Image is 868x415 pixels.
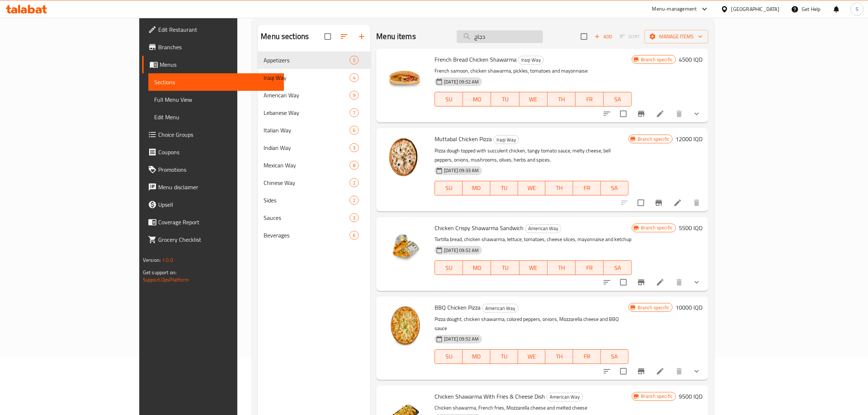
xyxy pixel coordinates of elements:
[350,92,358,99] span: 9
[148,91,284,108] a: Full Menu View
[548,183,570,193] span: TH
[592,31,615,42] span: Add item
[382,223,429,269] img: Chicken Crispy Shawarma Sandwich
[143,268,176,277] span: Get support on:
[679,223,702,233] h6: 5500 IQD
[856,5,859,13] span: S
[264,143,350,152] div: Indian Way
[142,38,284,56] a: Branches
[673,198,682,207] a: Edit menu item
[466,263,488,273] span: MO
[656,367,665,376] a: Edit menu item
[435,391,545,402] span: Chicken Shawarma With Fries & Cheese Dish
[638,56,676,63] span: Branch specific
[522,263,545,273] span: WE
[645,30,708,43] button: Manage items
[550,94,573,105] span: TH
[435,92,463,106] button: SU
[435,222,523,233] span: Chicken Crispy Shawarma Sandwich
[670,362,688,380] button: delete
[576,351,598,362] span: FR
[482,304,518,313] span: American Way
[142,231,284,248] a: Grocery Checklist
[441,336,482,342] span: [DATE] 09:52 AM
[142,21,284,38] a: Edit Restaurant
[435,181,463,195] button: SU
[350,74,358,81] span: 4
[264,91,350,100] span: American Way
[632,274,650,291] button: Branch-specific-item
[258,49,370,247] nav: Menu sections
[438,183,460,193] span: SU
[350,91,359,100] div: items
[264,178,350,187] span: Chinese Way
[441,247,482,254] span: [DATE] 09:52 AM
[264,161,350,170] div: Mexican Way
[435,54,517,65] span: French Bread Chicken Shawarma
[264,231,350,240] span: Beverages
[264,108,350,117] span: Lebanese Way
[463,349,490,364] button: MO
[679,54,702,65] h6: 4500 IQD
[519,260,548,275] button: WE
[494,94,516,105] span: TU
[258,104,370,121] div: Lebanese Way7
[521,351,543,362] span: WE
[482,304,518,313] div: American Way
[457,30,543,43] input: search
[607,263,629,273] span: SA
[601,349,628,364] button: SA
[258,69,370,86] div: Iraqi Way4
[350,144,358,151] span: 3
[688,105,705,123] button: show more
[382,134,429,181] img: Muttabal Chicken Pizza
[158,25,279,34] span: Edit Restaurant
[435,302,480,313] span: BBQ Chicken Pizza
[692,367,701,376] svg: Show Choices
[350,73,359,82] div: items
[158,148,279,156] span: Coupons
[493,183,515,193] span: TU
[466,183,487,193] span: MO
[350,108,359,117] div: items
[692,278,701,287] svg: Show Choices
[438,263,460,273] span: SU
[670,105,688,123] button: delete
[547,393,583,401] span: American Way
[158,200,279,209] span: Upsell
[656,278,665,287] a: Edit menu item
[679,391,702,402] h6: 9500 IQD
[466,351,487,362] span: MO
[438,94,460,105] span: SU
[522,94,545,105] span: WE
[350,126,359,135] div: items
[493,351,515,362] span: TU
[154,113,279,121] span: Edit Menu
[490,181,518,195] button: TU
[579,94,601,105] span: FR
[353,28,370,45] button: Add section
[350,56,359,65] div: items
[615,31,645,42] span: Select section first
[607,94,629,105] span: SA
[518,56,544,65] div: Iraqi Way
[350,109,358,116] span: 7
[382,54,429,101] img: French Bread Chicken Shawarma
[441,167,482,174] span: [DATE] 09:33 AM
[601,181,628,195] button: SA
[435,349,463,364] button: SU
[548,351,570,362] span: TH
[264,213,350,222] span: Sauces
[264,73,350,82] div: Iraqi Way
[258,156,370,174] div: Mexican Way8
[435,235,632,244] p: Tortilla bread, chicken shawarma, lettuce, tomatoes, cheese slices, mayonnaise and ketchup
[593,32,613,41] span: Add
[688,274,705,291] button: show more
[158,130,279,139] span: Choice Groups
[573,349,601,364] button: FR
[670,274,688,291] button: delete
[491,260,519,275] button: TU
[692,109,701,118] svg: Show Choices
